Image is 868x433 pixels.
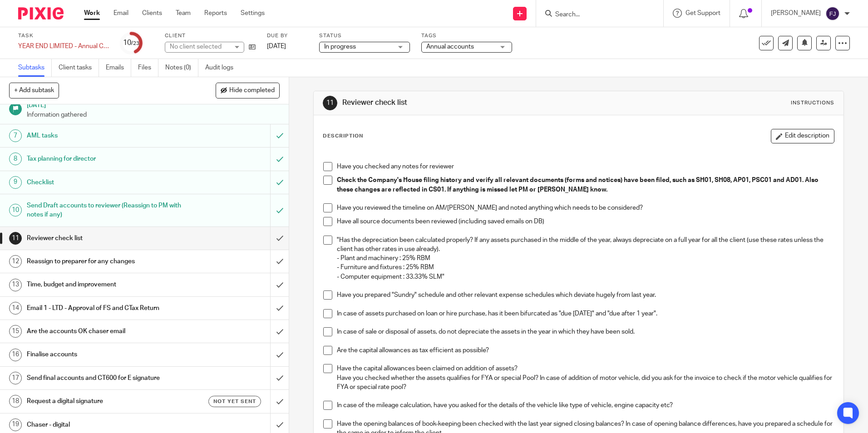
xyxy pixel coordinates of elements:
a: Subtasks [18,59,52,77]
a: Client tasks [59,59,99,77]
div: 7 [9,129,22,142]
button: Hide completed [216,83,280,98]
div: YEAR END LIMITED - Annual COMPANY accounts and CT600 return [18,42,109,51]
span: Hide completed [229,87,275,94]
p: Have the capital allowances been claimed on addition of assets? [337,364,833,373]
span: Get Support [686,10,720,16]
label: Due by [267,32,308,39]
div: 18 [9,395,22,408]
h1: Checklist [27,176,183,189]
p: Are the capital allowances as tax efficient as possible? [337,346,833,355]
p: Information gathered [27,110,280,119]
div: 12 [9,255,22,268]
h1: Chaser - digital [27,418,183,432]
div: 10 [9,204,22,216]
strong: Check the Company's House filing history and verify all relevant documents (forms and notices) ha... [337,177,820,192]
p: Have you prepared "Sundry" schedule and other relevant expense schedules which deviate hugely fro... [337,290,833,300]
h1: Reviewer check list [342,98,598,108]
div: 19 [9,418,22,431]
div: 9 [9,176,22,189]
label: Client [165,32,256,39]
div: 10 [123,38,139,48]
p: [PERSON_NAME] [771,9,821,18]
p: - Computer equipment : 33.33% SLM" [337,272,833,281]
h1: Are the accounts OK chaser email [27,325,183,338]
p: In case of assets purchased on loan or hire purchase, has it been bifurcated as "due [DATE]" and ... [337,309,833,318]
small: /23 [131,41,139,46]
p: - Furniture and fixtures : 25% RBM [337,263,833,272]
a: Email [113,9,128,18]
button: Edit description [771,129,834,143]
div: 11 [323,96,337,110]
p: Have you checked any notes for reviewer [337,162,833,171]
a: Reports [204,9,227,18]
h1: Email 1 - LTD - Approval of FS and CTax Return [27,301,183,315]
div: Instructions [791,99,834,107]
h1: Reassign to preparer for any changes [27,255,183,268]
a: Work [84,9,100,18]
img: svg%3E [825,6,840,21]
a: Notes (0) [165,59,198,77]
p: Description [323,133,363,140]
label: Status [319,32,410,39]
img: Pixie [18,7,64,20]
a: Clients [142,9,162,18]
div: 8 [9,153,22,165]
div: 15 [9,325,22,338]
div: 13 [9,279,22,291]
h1: Time, budget and improvement [27,278,183,291]
h1: Finalise accounts [27,348,183,361]
button: + Add subtask [9,83,59,98]
div: 14 [9,302,22,315]
p: In case of sale or disposal of assets, do not depreciate the assets in the year in which they hav... [337,327,833,336]
h1: [DATE] [27,98,280,110]
div: 17 [9,372,22,384]
h1: Request a digital signature [27,394,183,408]
a: Emails [106,59,131,77]
p: Have all source documents been reviewed (including saved emails on DB) [337,217,833,226]
input: Search [554,11,636,19]
h1: Tax planning for director [27,152,183,166]
p: "Has the depreciation been calculated properly? If any assets purchased in the middle of the year... [337,236,833,254]
h1: Send final accounts and CT600 for E signature [27,371,183,385]
h1: Send Draft accounts to reviewer (Reassign to PM with notes if any) [27,199,183,222]
span: In progress [324,44,356,50]
label: Tags [421,32,512,39]
span: Not yet sent [213,398,256,405]
p: In case of the mileage calculation, have you asked for the details of the vehicle like type of ve... [337,401,833,410]
span: [DATE] [267,43,286,49]
h1: AML tasks [27,129,183,143]
div: No client selected [170,42,229,51]
label: Task [18,32,109,39]
span: Annual accounts [426,44,474,50]
a: Files [138,59,158,77]
p: Have you checked whether the assets qualifies for FYA or special Pool? In case of addition of mot... [337,374,833,392]
a: Settings [241,9,265,18]
div: 16 [9,349,22,361]
p: Have you reviewed the timeline on AM/[PERSON_NAME] and noted anything which needs to be considered? [337,203,833,212]
a: Team [176,9,191,18]
div: 11 [9,232,22,245]
a: Audit logs [205,59,240,77]
p: - Plant and machinery : 25% RBM [337,254,833,263]
h1: Reviewer check list [27,231,183,245]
